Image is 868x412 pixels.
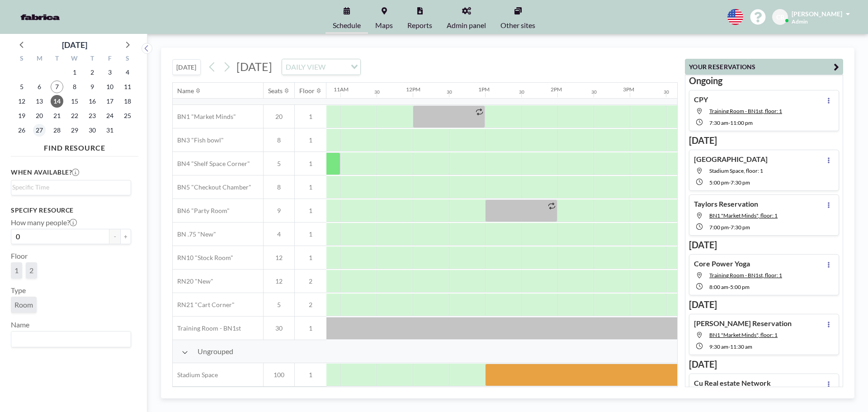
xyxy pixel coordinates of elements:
span: Admin panel [447,22,486,29]
div: F [101,53,118,65]
span: Wednesday, October 1, 2025 [68,66,81,79]
h3: [DATE] [689,299,839,310]
span: 1 [295,254,326,262]
span: Friday, October 31, 2025 [104,124,116,137]
span: Tuesday, October 21, 2025 [51,109,63,122]
div: Search for option [11,180,131,194]
div: 30 [591,89,597,95]
h4: Cu Real estate Network [694,379,771,388]
span: 4 [264,230,294,238]
span: [PERSON_NAME] [792,10,842,18]
span: 1 [295,230,326,238]
span: Maps [375,22,393,29]
span: 20 [264,113,294,121]
span: BN5 "Checkout Chamber" [173,183,251,191]
input: Search for option [12,333,126,345]
span: 30 [264,324,294,332]
span: Room [14,300,33,309]
h4: [PERSON_NAME] Reservation [694,319,792,328]
span: 8 [264,136,294,144]
span: 1 [295,183,326,191]
span: Ungrouped [198,347,233,356]
span: - [729,224,731,231]
h4: [GEOGRAPHIC_DATA] [694,155,768,164]
span: Thursday, October 23, 2025 [86,109,99,122]
span: Monday, October 6, 2025 [33,81,46,93]
span: Wednesday, October 8, 2025 [68,81,81,93]
span: 7:30 PM [731,179,750,186]
span: 1 [295,371,326,379]
div: Seats [268,87,283,95]
span: Sunday, October 26, 2025 [15,124,28,137]
span: BN4 "Shelf Space Corner" [173,160,250,168]
span: Monday, October 27, 2025 [33,124,46,137]
span: - [728,343,730,350]
span: Stadium Space [173,371,218,379]
span: BN1 "Market Minds", floor: 1 [709,212,778,219]
span: 11:30 AM [730,343,752,350]
span: Thursday, October 9, 2025 [86,81,99,93]
span: BN6 "Party Room" [173,207,230,215]
span: 12 [264,254,294,262]
h3: [DATE] [689,359,839,370]
span: 2 [295,301,326,309]
label: Name [11,320,29,329]
span: 7:30 AM [709,119,728,126]
span: BN3 "Fish bowl" [173,136,224,144]
span: 7:00 PM [709,224,729,231]
span: Thursday, October 30, 2025 [86,124,99,137]
span: - [729,179,731,186]
span: Friday, October 10, 2025 [104,81,116,93]
span: Tuesday, October 14, 2025 [51,95,63,108]
h3: [DATE] [689,135,839,146]
div: S [118,53,136,65]
span: BN1 "Market Minds", floor: 1 [709,331,778,338]
span: 100 [264,371,294,379]
span: Sunday, October 5, 2025 [15,81,28,93]
div: 3PM [623,86,634,93]
div: S [13,53,31,65]
div: 30 [447,89,452,95]
span: Reports [407,22,432,29]
label: How many people? [11,218,77,227]
div: M [31,53,48,65]
h3: [DATE] [689,239,839,251]
img: organization-logo [14,8,66,26]
span: 1 [295,160,326,168]
div: Floor [299,87,315,95]
span: Friday, October 17, 2025 [104,95,116,108]
button: YOUR RESERVATIONS [685,59,843,75]
span: 5:00 PM [730,284,750,290]
input: Search for option [12,182,126,192]
span: Stadium Space, floor: 1 [709,167,763,174]
div: 2PM [551,86,562,93]
div: Name [177,87,194,95]
span: BN .75 "New" [173,230,216,238]
div: [DATE] [62,38,87,51]
span: - [728,119,730,126]
button: - [109,229,120,244]
span: 1 [295,136,326,144]
span: 9:30 AM [709,343,728,350]
div: 11AM [334,86,349,93]
span: RN10 "Stock Room" [173,254,233,262]
h4: FIND RESOURCE [11,140,138,152]
span: Monday, October 13, 2025 [33,95,46,108]
div: 12PM [406,86,420,93]
button: + [120,229,131,244]
span: Training Room - BN1st, floor: 1 [709,272,782,279]
h4: Taylors Reservation [694,199,758,208]
span: Schedule [333,22,361,29]
h3: Ongoing [689,75,839,86]
div: Search for option [11,331,131,347]
span: Sunday, October 12, 2025 [15,95,28,108]
span: Wednesday, October 22, 2025 [68,109,81,122]
div: Search for option [282,59,360,75]
label: Floor [11,251,28,260]
span: 8 [264,183,294,191]
div: 1PM [478,86,490,93]
span: 8:00 AM [709,284,728,290]
h3: Specify resource [11,206,131,214]
span: Other sites [500,22,535,29]
span: Saturday, October 4, 2025 [121,66,134,79]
